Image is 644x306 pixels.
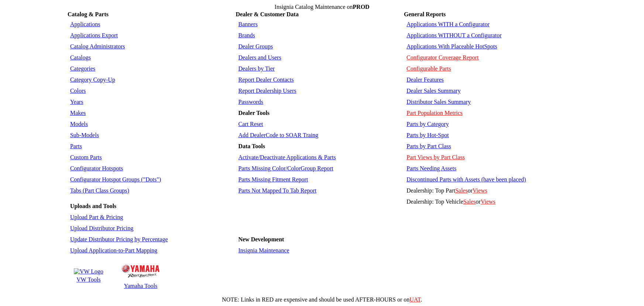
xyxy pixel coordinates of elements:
a: Parts by Part Class [407,143,451,149]
a: Upload Part & Pricing [70,214,123,220]
a: Colors [70,88,86,94]
a: Category Copy-Up [70,76,115,83]
a: Catalogs [70,54,91,61]
a: Add DealerCode to SOAR Traing [238,132,318,138]
a: Categories [70,65,95,72]
a: Discontinued Parts with Assets (have been placed) [407,176,526,183]
a: Banners [238,21,258,27]
b: Data Tools [238,143,265,149]
a: Applications [70,21,100,27]
a: Configurator Hotspots [70,165,123,171]
a: Parts [70,143,82,149]
img: VW Logo [74,268,103,275]
a: Parts Missing Color/ColorGroup Report [238,165,333,171]
a: Custom Parts [70,154,102,160]
a: Configurator Coverage Report [407,54,479,61]
a: Upload Distributor Pricing [70,225,134,231]
a: Upload Application-to-Part Mapping [70,247,157,254]
a: Makes [70,110,86,116]
a: Applications WITH a Configurator [407,21,490,27]
a: Years [70,99,83,105]
a: Part Views by Part Class [407,154,465,160]
a: Configurable Parts [407,65,451,72]
span: PROD [353,4,369,10]
a: Dealer Features [407,76,444,83]
div: NOTE: Links in RED are expensive and should be used AFTER-HOURS or on . [3,296,641,303]
a: Sales [455,187,468,194]
a: Applications Export [70,32,118,38]
a: Dealers by Tier [238,65,275,72]
a: VW Logo VW Tools [73,267,104,284]
a: Part Population Metrics [407,110,463,116]
a: Parts by Category [407,121,449,127]
b: Uploads and Tools [70,203,116,209]
a: Catalog Administrators [70,43,125,50]
td: Dealership: Top Part or [405,186,576,196]
a: Parts Not Mapped To Tab Report [238,187,317,194]
td: Insignia Catalog Maintenance on [68,4,576,10]
a: Tabs (Part Class Groups) [70,187,129,194]
a: Dealers and Users [238,54,281,61]
a: Insignia Maintenance [238,247,289,254]
a: Report Dealer Contacts [238,76,294,83]
b: General Reports [404,11,446,17]
a: Cart Reset [238,121,263,127]
a: Update Distributor Pricing by Percentage [70,236,168,242]
a: Views [473,187,488,194]
b: Catalog & Parts [68,11,109,17]
td: VW Tools [73,276,104,283]
td: Dealership: Top Vehicle or [405,197,576,207]
td: Yamaha Tools [121,282,160,290]
a: Brands [238,32,255,38]
a: UAT [410,296,421,303]
a: Passwords [238,99,264,105]
a: Applications WITHOUT a Configurator [407,32,502,38]
a: Views [481,198,495,205]
a: Sub-Models [70,132,99,138]
a: Distributor Sales Summary [407,99,471,105]
b: Dealer & Customer Data [236,11,299,17]
img: Yamaha Logo [122,265,159,278]
b: New Development [238,236,284,242]
a: Models [70,121,88,127]
b: Dealer Tools [238,110,270,116]
a: Dealer Groups [238,43,273,50]
a: Parts by Hot-Spot [407,132,449,138]
a: Parts Needing Assets [407,165,457,171]
a: Activate/Deactivate Applications & Parts [238,154,336,160]
a: Dealer Sales Summary [407,88,461,94]
a: Report Dealership Users [238,88,296,94]
a: Parts Missing Fitment Report [238,176,308,183]
a: Yamaha Logo Yamaha Tools [121,261,161,290]
a: Sales [463,198,476,205]
a: Applications With Placeable HotSpots [407,43,497,50]
a: Configurator Hotspot Groups ("Dots") [70,176,161,183]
